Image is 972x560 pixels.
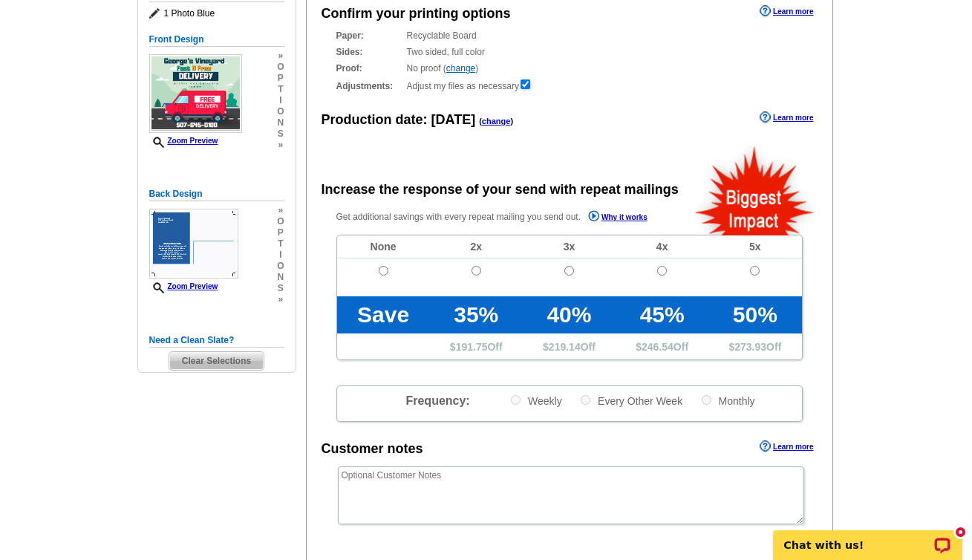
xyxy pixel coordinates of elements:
[322,439,423,459] div: Customer notes
[588,210,648,226] a: Why it works
[336,62,803,75] div: No proof ( )
[579,394,682,408] label: Every Other Week
[322,4,511,24] div: Confirm your printing options
[430,296,523,333] td: 35%
[708,333,801,359] td: $ Off
[336,29,803,42] div: Recyclable Board
[616,333,708,359] td: $ Off
[277,272,284,283] span: n
[523,235,616,258] td: 3x
[336,209,679,226] p: Get additional savings with every repeat mailing you send out.
[479,117,513,126] span: ( )
[694,144,816,235] img: biggestImpact.png
[763,513,972,560] iframe: LiveChat chat widget
[702,395,711,405] input: Monthly
[760,440,813,452] a: Learn more
[149,137,218,145] a: Zoom Preview
[277,250,284,261] span: i
[322,110,514,130] div: Production date:
[277,238,284,250] span: t
[405,394,469,407] span: Frequency:
[581,395,590,405] input: Every Other Week
[708,296,801,333] td: 50%
[277,205,284,216] span: »
[277,227,284,238] span: p
[482,117,511,126] a: change
[277,117,284,128] span: n
[149,6,284,21] span: 1 Photo Blue
[336,79,402,93] strong: Adjustments:
[336,45,803,59] div: Two sided, full color
[760,111,813,123] a: Learn more
[149,282,218,290] a: Zoom Preview
[277,283,284,294] span: s
[511,395,521,405] input: Weekly
[277,95,284,106] span: i
[337,296,430,333] td: Save
[277,140,284,151] span: »
[523,296,616,333] td: 40%
[277,84,284,95] span: t
[322,180,679,200] div: Increase the response of your send with repeat mailings
[336,45,402,59] strong: Sides:
[523,333,616,359] td: $ Off
[149,54,242,133] img: small-thumb.jpg
[277,62,284,73] span: o
[149,209,238,279] img: small-thumb.jpg
[430,235,523,258] td: 2x
[336,29,402,42] strong: Paper:
[277,216,284,227] span: o
[708,235,801,258] td: 5x
[277,294,284,305] span: »
[734,341,766,353] span: 273.93
[509,394,562,408] label: Weekly
[616,235,708,258] td: 4x
[337,235,430,258] td: None
[446,63,475,74] a: change
[277,51,284,62] span: »
[149,33,284,47] h5: Front Design
[149,333,284,348] h5: Need a Clean Slate?
[431,112,476,127] span: [DATE]
[642,341,673,353] span: 246.54
[700,394,755,408] label: Monthly
[277,261,284,272] span: o
[616,296,708,333] td: 45%
[336,78,803,93] div: Adjust my files as necessary
[169,352,264,370] span: Clear Selections
[277,73,284,84] span: p
[149,187,284,201] h5: Back Design
[549,341,581,353] span: 219.14
[760,5,813,17] a: Learn more
[277,128,284,140] span: s
[277,106,284,117] span: o
[336,62,402,75] strong: Proof:
[456,341,488,353] span: 191.75
[430,333,523,359] td: $ Off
